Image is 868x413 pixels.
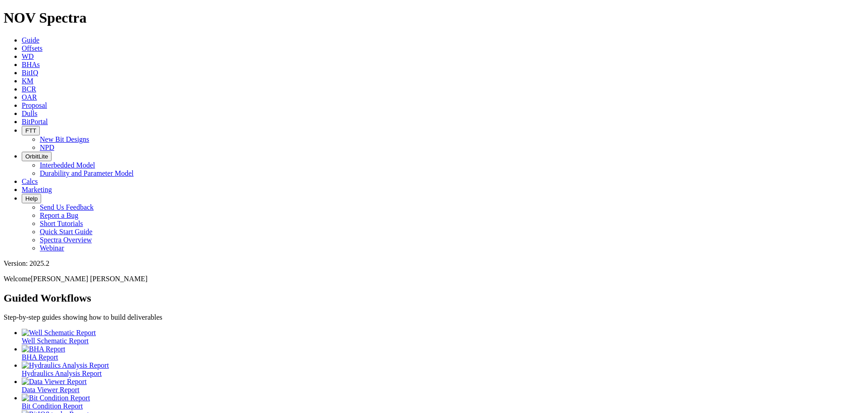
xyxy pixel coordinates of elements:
[22,378,864,394] a: Data Viewer Report Data Viewer Report
[22,337,89,345] span: Well Schematic Report
[4,259,864,268] div: Version: 2025.2
[40,203,94,211] a: Send Us Feedback
[40,228,92,235] a: Quick Start Guide
[22,329,864,345] a: Well Schematic Report Well Schematic Report
[22,345,65,353] img: BHA Report
[22,353,58,361] span: BHA Report
[22,61,40,68] a: BHAs
[40,144,54,151] a: NPD
[22,69,38,77] a: BitIQ
[25,153,48,160] span: OrbitLite
[22,386,80,394] span: Data Viewer Report
[22,178,38,185] a: Calcs
[22,329,96,337] img: Well Schematic Report
[22,402,83,410] span: Bit Condition Report
[22,53,34,60] a: WD
[40,236,92,244] a: Spectra Overview
[22,361,109,370] img: Hydraulics Analysis Report
[25,195,38,202] span: Help
[40,161,95,169] a: Interbedded Model
[22,394,90,402] img: Bit Condition Report
[4,292,864,304] h2: Guided Workflows
[22,370,102,377] span: Hydraulics Analysis Report
[22,394,864,410] a: Bit Condition Report Bit Condition Report
[31,275,147,283] span: [PERSON_NAME] [PERSON_NAME]
[40,220,83,227] a: Short Tutorials
[22,77,33,85] a: KM
[22,126,40,135] button: FTT
[4,313,864,322] p: Step-by-step guides showing how to build deliverables
[40,169,134,177] a: Durability and Parameter Model
[22,378,87,386] img: Data Viewer Report
[22,361,864,377] a: Hydraulics Analysis Report Hydraulics Analysis Report
[40,244,64,252] a: Webinar
[22,93,37,101] a: OAR
[4,275,864,283] p: Welcome
[25,127,36,134] span: FTT
[22,118,48,125] a: BitPortal
[22,152,52,161] button: OrbitLite
[40,211,78,219] a: Report a Bug
[22,101,47,109] a: Proposal
[22,186,52,193] a: Marketing
[22,110,38,117] a: Dulls
[40,135,89,143] a: New Bit Designs
[22,85,36,93] a: BCR
[22,345,864,361] a: BHA Report BHA Report
[22,36,39,44] a: Guide
[22,194,41,203] button: Help
[22,44,42,52] a: Offsets
[4,10,864,26] h1: NOV Spectra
